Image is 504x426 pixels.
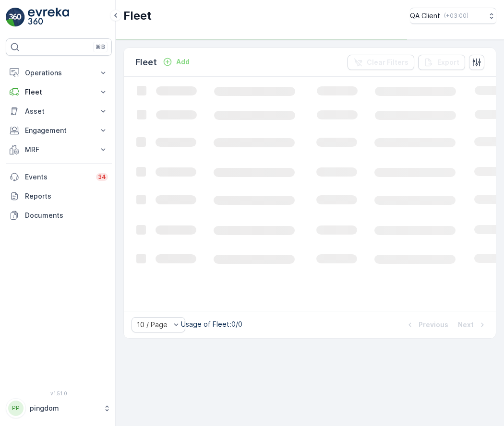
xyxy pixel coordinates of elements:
p: Asset [25,106,93,116]
span: v 1.51.0 [6,390,112,396]
p: Fleet [123,8,152,24]
button: Asset [6,102,112,121]
p: Clear Filters [367,58,408,67]
p: Documents [25,211,108,220]
button: MRF [6,140,112,159]
p: Fleet [135,56,157,69]
button: QA Client(+03:00) [410,8,496,24]
button: Fleet [6,83,112,102]
p: QA Client [410,11,440,21]
a: Documents [6,206,112,225]
img: logo [6,8,25,27]
p: Engagement [25,126,93,135]
button: Export [418,55,465,70]
p: Operations [25,68,93,78]
p: ⌘B [96,43,105,51]
p: 34 [98,173,106,181]
p: Add [176,57,190,67]
a: Reports [6,187,112,206]
button: Engagement [6,121,112,140]
a: Events34 [6,167,112,187]
p: Reports [25,191,108,201]
p: Previous [419,320,448,330]
button: PPpingdom [6,398,112,418]
p: Next [458,320,474,330]
img: logo_light-DOdMpM7g.png [28,8,69,27]
p: Export [437,58,459,67]
button: Add [159,56,193,68]
button: Previous [404,319,449,331]
p: Events [25,172,90,182]
div: PP [8,401,24,416]
p: pingdom [30,403,98,413]
p: MRF [25,145,93,154]
button: Operations [6,63,112,83]
p: ( +03:00 ) [444,12,468,20]
button: Clear Filters [348,55,414,70]
p: Fleet [25,87,93,97]
p: Usage of Fleet : 0/0 [181,319,242,329]
button: Next [457,319,488,331]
